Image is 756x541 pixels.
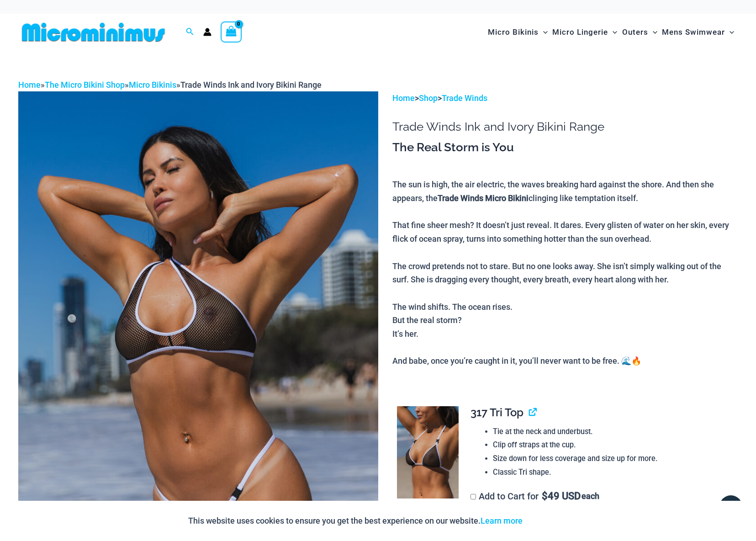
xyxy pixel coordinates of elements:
a: Home [18,80,41,90]
li: Classic Tri shape. [493,466,730,479]
a: Micro LingerieMenu ToggleMenu Toggle [550,18,619,46]
span: Micro Lingerie [552,21,608,44]
span: Mens Swimwear [662,21,725,44]
a: Search icon link [186,27,194,38]
a: Micro Bikinis [129,80,176,90]
li: Clip off straps at the cup. [493,438,730,452]
span: Micro Bikinis [488,21,539,44]
img: Tradewinds Ink and Ivory 317 Tri Top [397,406,459,499]
a: Shop [419,93,438,103]
a: Home [392,93,415,103]
h1: Trade Winds Ink and Ivory Bikini Range [392,120,738,134]
a: OutersMenu ToggleMenu Toggle [620,18,660,46]
b: Trade Winds Micro Bikini [438,193,529,203]
span: each [582,492,599,501]
p: This website uses cookies to ensure you get the best experience on our website. [188,514,523,528]
a: Trade Winds [442,93,487,103]
a: Learn more [481,516,523,525]
img: MM SHOP LOGO FLAT [18,22,169,42]
li: Size down for less coverage and size up for more. [493,452,730,466]
p: > > [392,91,738,105]
a: The Micro Bikini Shop [45,80,125,90]
span: $ [542,490,548,502]
span: 317 Tri Top [471,406,523,419]
button: Accept [529,510,568,532]
span: 49 USD [542,492,581,501]
span: Trade Winds Ink and Ivory Bikini Range [180,80,322,90]
span: Outers [622,21,648,44]
span: » » » [18,80,322,90]
input: Add to Cart for$49 USD each [471,494,476,499]
a: Account icon link [203,28,211,36]
a: View Shopping Cart, empty [221,21,242,42]
p: The sun is high, the air electric, the waves breaking hard against the shore. And then she appear... [392,178,738,368]
li: Tie at the neck and underbust. [493,425,730,439]
nav: Site Navigation [484,17,738,48]
a: Micro BikinisMenu ToggleMenu Toggle [486,18,550,46]
label: Add to Cart for [471,491,599,502]
h3: The Real Storm is You [392,140,738,155]
span: Menu Toggle [608,21,617,44]
span: Menu Toggle [648,21,657,44]
span: Menu Toggle [539,21,548,44]
span: Menu Toggle [725,21,734,44]
a: Mens SwimwearMenu ToggleMenu Toggle [660,18,736,46]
